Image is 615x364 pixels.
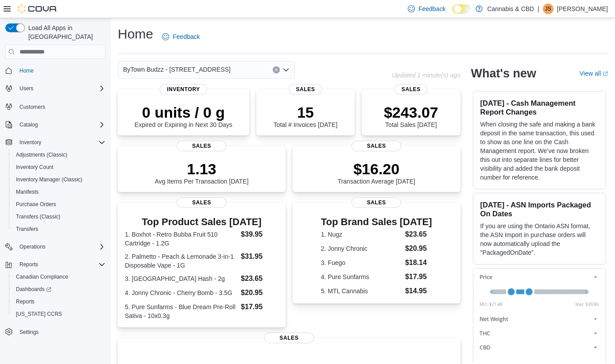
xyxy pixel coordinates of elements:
a: View allExternal link [580,70,608,77]
span: Settings [19,329,39,336]
dd: $39.95 [241,229,278,240]
dt: 2. Palmetto - Peach & Lemonade 3-in-1 Disposable Vape - 1G [125,252,237,270]
span: Operations [16,241,105,252]
span: Home [19,67,34,74]
span: Reports [19,261,38,268]
span: Purchase Orders [16,201,56,208]
p: Cannabis & CBD [487,4,534,14]
button: Operations [16,241,49,252]
button: Manifests [9,186,109,198]
button: Inventory [16,137,45,148]
span: Inventory [160,84,207,95]
a: Settings [16,327,42,337]
button: Transfers [9,223,109,235]
span: Sales [352,141,401,151]
span: Manifests [16,188,39,195]
span: Feedback [173,32,200,41]
span: Adjustments (Classic) [12,149,105,160]
span: Load All Apps in [GEOGRAPHIC_DATA] [25,23,105,41]
button: Reports [2,258,109,271]
a: Transfers [12,224,42,234]
a: Inventory Count [12,162,57,172]
button: Inventory Count [9,161,109,173]
img: Cova [18,4,58,13]
div: Total Sales [DATE] [384,103,438,128]
span: Reports [16,298,35,305]
p: | [538,4,539,14]
dd: $23.65 [405,229,432,240]
button: Users [16,83,37,94]
span: Canadian Compliance [12,272,105,282]
dd: $20.95 [241,287,278,298]
span: Inventory Manager (Classic) [16,176,82,183]
span: Inventory Manager (Classic) [12,174,105,185]
span: Transfers (Classic) [16,213,60,220]
span: [US_STATE] CCRS [16,310,62,318]
dt: 5. MTL Cannabis [321,287,402,295]
span: Operations [19,243,46,250]
span: Dashboards [12,284,105,295]
a: Customers [16,102,49,112]
p: 1.13 [155,160,248,178]
span: Home [16,65,105,76]
p: Updated 1 minute(s) ago [392,72,460,79]
button: [US_STATE] CCRS [9,308,109,320]
h3: Top Product Sales [DATE] [125,217,278,227]
span: Users [19,85,33,92]
div: Transaction Average [DATE] [337,160,415,185]
span: Customers [19,103,45,111]
nav: Complex example [5,61,105,361]
button: Adjustments (Classic) [9,149,109,161]
span: Reports [16,259,105,270]
dt: 2. Jonny Chronic [321,244,402,253]
dd: $31.95 [241,251,278,262]
a: Dashboards [12,284,55,295]
a: Canadian Compliance [12,272,72,282]
button: Reports [16,259,42,270]
h2: What's new [471,66,536,80]
span: Feedback [418,4,445,13]
button: Transfers (Classic) [9,211,109,223]
button: Clear input [273,66,280,73]
span: Washington CCRS [12,309,105,319]
a: Feedback [159,28,203,46]
span: Users [16,83,105,94]
p: When closing the safe and making a bank deposit in the same transaction, this used to show as one... [480,120,599,182]
div: Total # Invoices [DATE] [274,103,337,128]
button: Reports [9,295,109,308]
button: Purchase Orders [9,198,109,211]
span: Catalog [19,121,38,128]
button: Catalog [2,119,109,131]
span: Reports [12,296,105,307]
a: Home [16,65,37,76]
span: Customers [16,101,105,112]
dd: $14.95 [405,286,432,296]
dt: 4. Pure Sunfarms [321,272,402,281]
button: Open list of options [282,66,290,73]
span: ByTown Budzz - [STREET_ADDRESS] [123,64,231,75]
svg: External link [603,71,608,77]
p: [PERSON_NAME] [557,4,608,14]
span: Transfers [12,224,105,234]
span: Transfers (Classic) [12,211,105,222]
span: Transfers [16,226,38,233]
span: Sales [352,197,401,208]
button: Home [2,64,109,77]
a: Adjustments (Classic) [12,149,71,160]
span: Sales [264,333,314,343]
span: Inventory [19,139,41,146]
span: Inventory Count [12,162,105,172]
dt: 1. Nugz [321,230,402,239]
button: Settings [2,326,109,338]
input: Dark Mode [453,4,471,14]
a: Purchase Orders [12,199,60,210]
span: Sales [177,141,226,151]
span: Sales [289,84,322,95]
button: Users [2,82,109,95]
span: Sales [395,84,428,95]
span: Manifests [12,187,105,197]
button: Catalog [16,119,41,130]
p: $16.20 [337,160,415,178]
span: Adjustments (Classic) [16,151,67,158]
